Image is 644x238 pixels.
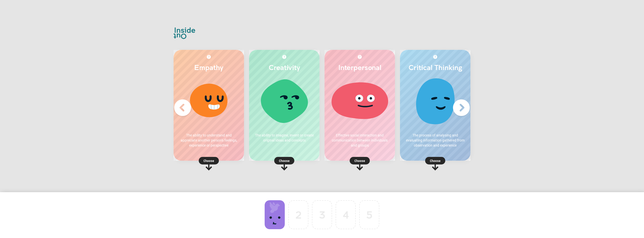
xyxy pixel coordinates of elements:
[179,133,239,148] p: The ability to understand and appreciate another person's feelings, experience or perspective
[358,55,362,59] img: More about Interpersonal
[405,133,465,148] p: The process of analysing and evaluating information gathered from observation and experience
[405,63,465,72] h2: Critical Thinking
[451,98,471,118] img: Next
[207,55,211,59] img: More about Empathy
[249,158,319,163] p: Choose
[400,158,470,163] p: Choose
[254,63,314,72] h2: Creativity
[330,133,390,148] p: Effective social interaction and communication between individuals and groups
[254,133,314,143] p: The ability to imagine, invent or create original ideas and concepts
[282,55,286,59] img: More about Creativity
[174,158,244,163] p: Choose
[330,63,390,72] h2: Interpersonal
[433,55,437,59] img: More about Critical Thinking
[325,158,395,163] p: Choose
[173,98,193,118] img: Previous
[179,63,239,72] h2: Empathy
